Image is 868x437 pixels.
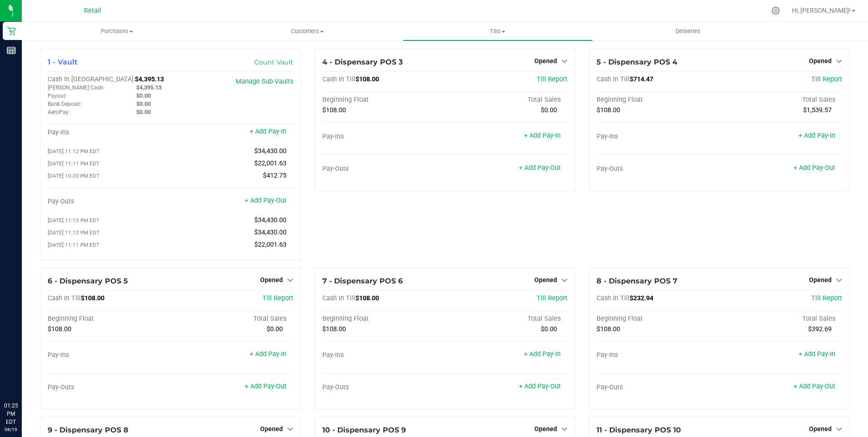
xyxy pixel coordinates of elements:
span: Cash In [GEOGRAPHIC_DATA]: [48,75,135,83]
span: $108.00 [597,325,620,333]
a: + Add Pay-Out [519,164,561,172]
div: Pay-Outs [48,383,170,392]
div: Total Sales [720,96,842,104]
span: [DATE] 11:13 PM EDT [48,217,99,223]
span: $108.00 [355,75,379,83]
p: 08/19 [4,426,18,433]
span: $0.00 [541,325,557,333]
span: $108.00 [322,325,346,333]
span: Cash In Till [597,294,630,302]
span: 4 - Dispensary POS 3 [322,58,403,66]
span: Tills [403,27,592,35]
a: Purchases [22,22,212,41]
div: Pay-Ins [48,129,170,137]
a: Tills [403,22,593,41]
a: + Add Pay-Out [245,382,286,390]
span: $714.47 [630,75,653,83]
span: Cash In Till [48,294,81,302]
span: Till Report [811,75,842,83]
span: $412.75 [263,172,286,179]
a: + Add Pay-Out [794,164,835,172]
span: Opened [534,276,557,283]
div: Pay-Outs [597,165,719,173]
div: Pay-Ins [597,133,719,141]
div: Pay-Outs [597,383,719,392]
span: [DATE] 11:11 PM EDT [48,160,99,167]
span: $0.00 [136,109,151,115]
span: $0.00 [541,106,557,114]
div: Pay-Ins [597,351,719,359]
a: Manage Sub-Vaults [236,78,293,85]
span: $0.00 [136,100,151,107]
span: Bank Deposit: [48,101,81,107]
div: Total Sales [445,96,567,104]
span: Till Report [811,294,842,302]
span: Opened [809,425,832,432]
span: $392.69 [808,325,832,333]
div: Beginning Float [597,315,719,323]
inline-svg: Reports [7,46,16,55]
span: Hi, [PERSON_NAME]! [792,7,851,14]
a: + Add Pay-In [250,350,286,358]
a: + Add Pay-In [799,132,835,139]
span: $108.00 [81,294,104,302]
span: 10 - Dispensary POS 9 [322,426,406,434]
span: $4,395.13 [136,84,162,91]
span: [DATE] 11:12 PM EDT [48,229,99,236]
a: Till Report [537,75,567,83]
a: Till Report [262,294,293,302]
span: $0.00 [266,325,283,333]
div: Pay-Outs [322,165,445,173]
span: Payout: [48,93,67,99]
span: Customers [212,27,402,35]
div: Beginning Float [597,96,719,104]
span: $108.00 [355,294,379,302]
span: 1 - Vault [48,58,78,66]
span: Opened [809,57,832,65]
span: AeroPay: [48,109,70,115]
span: $0.00 [136,92,151,99]
span: Opened [260,276,283,283]
div: Pay-Outs [48,198,170,206]
a: Deliveries [593,22,783,41]
div: Manage settings [770,6,781,15]
span: Cash In Till [597,75,630,83]
span: Opened [534,425,557,432]
span: [DATE] 10:20 PM EDT [48,173,99,179]
a: Till Report [537,294,567,302]
span: [PERSON_NAME] Cash: [48,84,104,91]
div: Pay-Ins [48,351,170,359]
span: $34,430.00 [254,216,286,224]
div: Total Sales [170,315,293,323]
iframe: Resource center [9,364,36,392]
div: Beginning Float [48,315,170,323]
span: $232.94 [630,294,653,302]
span: $1,539.57 [803,106,832,114]
div: Beginning Float [322,315,445,323]
a: + Add Pay-Out [519,382,561,390]
span: $108.00 [597,106,620,114]
inline-svg: Retail [7,26,16,35]
span: $34,430.00 [254,147,286,155]
a: + Add Pay-Out [794,382,835,390]
span: Opened [260,425,283,432]
span: [DATE] 11:12 PM EDT [48,148,99,154]
span: $4,395.13 [135,75,164,83]
span: 9 - Dispensary POS 8 [48,426,128,434]
div: Total Sales [445,315,567,323]
div: Pay-Ins [322,351,445,359]
span: [DATE] 11:11 PM EDT [48,242,99,248]
div: Pay-Ins [322,133,445,141]
div: Pay-Outs [322,383,445,392]
a: Customers [212,22,402,41]
span: 11 - Dispensary POS 10 [597,426,681,434]
span: Cash In Till [322,75,355,83]
span: Cash In Till [322,294,355,302]
span: 5 - Dispensary POS 4 [597,58,677,66]
span: 6 - Dispensary POS 5 [48,277,128,285]
a: Count Vault [254,58,293,66]
a: + Add Pay-In [524,132,561,139]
